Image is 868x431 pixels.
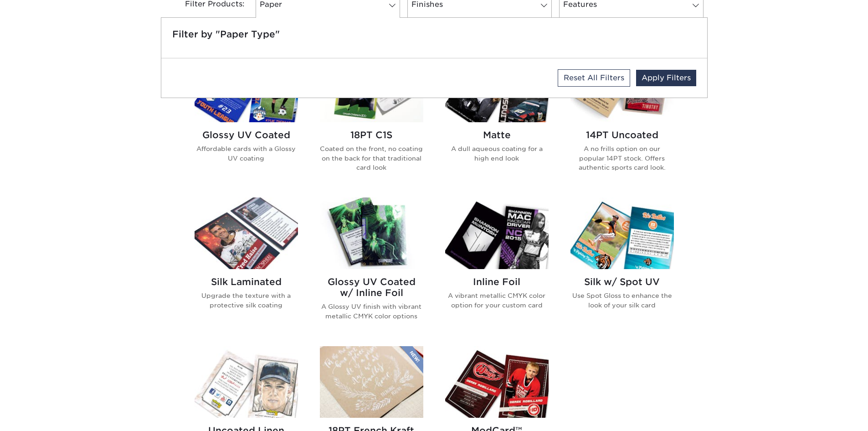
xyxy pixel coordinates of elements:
p: Use Spot Gloss to enhance the look of your silk card [570,291,674,310]
p: Coated on the front, no coating on the back for that traditional card look [320,144,423,172]
h2: Matte [445,130,549,140]
img: Inline Foil Trading Cards [445,197,549,269]
img: Silk w/ Spot UV Trading Cards [570,197,674,269]
a: 18PT C1S Trading Cards 18PT C1S Coated on the front, no coating on the back for that traditional ... [320,51,423,187]
a: Glossy UV Coated Trading Cards Glossy UV Coated Affordable cards with a Glossy UV coating [195,51,298,187]
iframe: Google Customer Reviews [2,403,77,428]
a: Apply Filters [636,70,696,86]
img: Uncoated Linen Trading Cards [195,346,298,418]
img: ModCard™ Trading Cards [445,346,549,418]
a: Matte Trading Cards Matte A dull aqueous coating for a high end look [445,51,549,187]
a: Silk w/ Spot UV Trading Cards Silk w/ Spot UV Use Spot Gloss to enhance the look of your silk card [570,197,674,335]
h2: Inline Foil [445,276,549,287]
img: Silk Laminated Trading Cards [195,197,298,269]
a: Inline Foil Trading Cards Inline Foil A vibrant metallic CMYK color option for your custom card [445,197,549,335]
a: Glossy UV Coated w/ Inline Foil Trading Cards Glossy UV Coated w/ Inline Foil A Glossy UV finish ... [320,197,423,335]
a: Reset All Filters [558,69,630,87]
h5: Filter by "Paper Type" [172,29,696,40]
a: 14PT Uncoated Trading Cards 14PT Uncoated A no frills option on our popular 14PT stock. Offers au... [570,51,674,187]
p: A vibrant metallic CMYK color option for your custom card [445,291,549,310]
p: Upgrade the texture with a protective silk coating [195,291,298,310]
p: Affordable cards with a Glossy UV coating [195,144,298,163]
a: Silk Laminated Trading Cards Silk Laminated Upgrade the texture with a protective silk coating [195,197,298,335]
h2: Glossy UV Coated w/ Inline Foil [320,276,423,298]
h2: 14PT Uncoated [570,130,674,140]
h2: Glossy UV Coated [195,130,298,140]
img: 18PT French Kraft Trading Cards [320,346,423,418]
p: A Glossy UV finish with vibrant metallic CMYK color options [320,302,423,321]
p: A dull aqueous coating for a high end look [445,144,549,163]
img: New Product [401,346,423,374]
h2: Silk Laminated [195,276,298,287]
h2: Silk w/ Spot UV [570,276,674,287]
h2: 18PT C1S [320,130,423,140]
img: Glossy UV Coated w/ Inline Foil Trading Cards [320,197,423,269]
p: A no frills option on our popular 14PT stock. Offers authentic sports card look. [570,144,674,172]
